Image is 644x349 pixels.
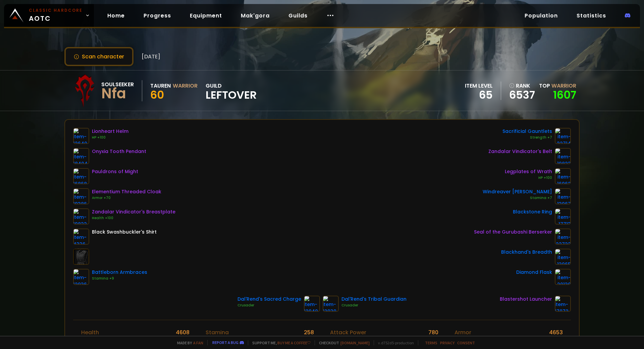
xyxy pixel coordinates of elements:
[516,269,552,276] div: Diamond Flask
[553,87,576,102] a: 1607
[64,47,133,66] button: Scan character
[73,208,89,225] img: item-19822
[555,128,571,144] img: item-22714
[237,303,301,308] div: Crusader
[315,340,370,345] span: Checkout
[341,303,407,308] div: Crusader
[184,9,227,22] a: Equipment
[173,82,198,90] div: Warrior
[92,128,128,135] div: Lionheart Helm
[555,208,571,225] img: item-17713
[474,229,552,236] div: Seal of the Gurubashi Berserker
[235,9,275,22] a: Mak'gora
[502,128,552,135] div: Sacrificial Gauntlets
[519,9,563,22] a: Population
[505,175,552,181] div: HP +100
[509,90,535,100] a: 6537
[425,340,437,345] a: Terms
[277,340,311,345] a: Buy me a coffee
[73,269,89,285] img: item-12936
[102,9,130,22] a: Home
[92,208,175,215] div: Zandalar Vindicator's Breastplate
[283,9,313,22] a: Guilds
[465,90,493,100] div: 65
[428,328,438,337] div: 780
[505,168,552,175] div: Legplates of Wrath
[176,328,190,337] div: 4608
[193,340,203,345] a: a fan
[549,328,563,337] div: 4653
[440,340,454,345] a: Privacy
[248,340,311,345] span: Support me,
[206,90,257,100] span: LEFTOVER
[555,148,571,164] img: item-19823
[483,195,552,201] div: Stamina +7
[500,296,552,303] div: Blastershot Launcher
[92,276,147,281] div: Stamina +9
[29,7,83,23] span: AOTC
[101,89,134,99] div: Nfa
[73,168,89,184] img: item-16868
[237,296,301,303] div: Dal'Rend's Sacred Charge
[555,168,571,184] img: item-16962
[555,229,571,245] img: item-22722
[501,249,552,256] div: Blackhand's Breadth
[206,328,229,337] div: Stamina
[551,82,576,90] span: Warrior
[73,229,89,245] img: item-4336
[29,7,83,13] small: Classic Hardcore
[101,80,134,89] div: Soulseeker
[539,82,576,90] div: Top
[73,188,89,204] img: item-19386
[92,168,138,175] div: Pauldrons of Might
[206,82,257,100] div: guild
[555,188,571,204] img: item-13967
[509,82,535,90] div: rank
[150,82,171,90] div: Tauren
[173,340,203,345] span: Made by
[150,87,164,102] span: 60
[304,296,320,312] img: item-12940
[571,9,611,22] a: Statistics
[4,4,94,27] a: Classic HardcoreAOTC
[454,328,471,337] div: Armor
[92,229,157,236] div: Black Swashbuckler's Shirt
[502,135,552,140] div: Strength +7
[92,135,128,140] div: HP +100
[555,296,571,312] img: item-17072
[465,82,493,90] div: item level
[304,328,314,337] div: 258
[138,9,176,22] a: Progress
[92,195,161,201] div: Armor +70
[92,215,175,221] div: Health +100
[483,188,552,195] div: Windreaver [PERSON_NAME]
[92,148,146,155] div: Onyxia Tooth Pendant
[513,208,552,215] div: Blackstone Ring
[330,328,366,337] div: Attack Power
[92,188,161,195] div: Elementium Threaded Cloak
[73,148,89,164] img: item-18404
[212,340,238,345] a: Report a bug
[92,269,147,276] div: Battleborn Armbraces
[340,340,370,345] a: [DOMAIN_NAME]
[488,148,552,155] div: Zandalar Vindicator's Belt
[374,340,414,345] span: v. d752d5 - production
[323,296,339,312] img: item-12939
[341,296,407,303] div: Dal'Rend's Tribal Guardian
[73,128,89,144] img: item-12640
[457,340,475,345] a: Consent
[142,52,160,61] span: [DATE]
[81,328,99,337] div: Health
[555,249,571,265] img: item-13965
[555,269,571,285] img: item-20130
